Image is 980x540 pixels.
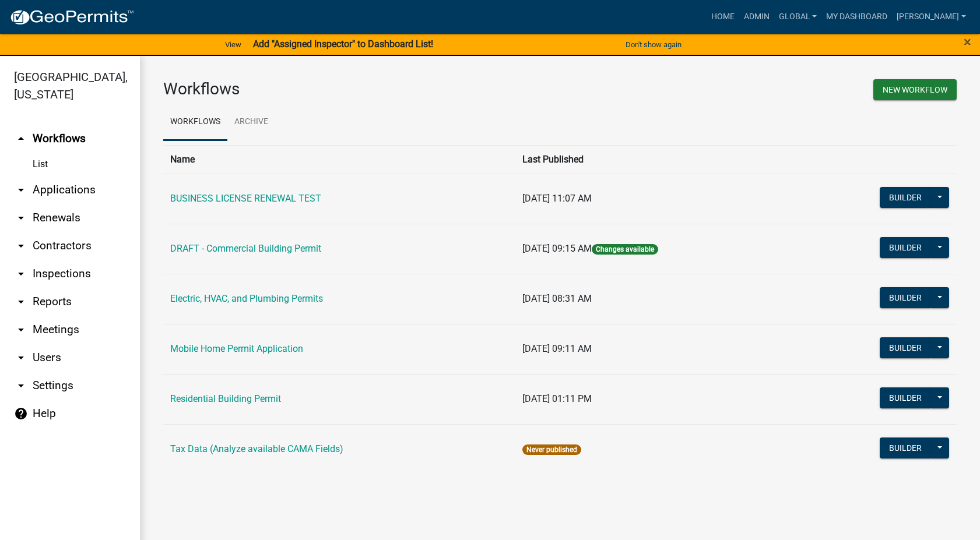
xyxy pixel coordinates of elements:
button: Builder [880,237,931,258]
a: DRAFT - Commercial Building Permit [170,243,321,254]
a: Mobile Home Permit Application [170,343,303,354]
a: Residential Building Permit [170,393,281,404]
a: My Dashboard [821,6,892,28]
span: Never published [522,444,581,455]
a: Archive [227,104,275,141]
i: arrow_drop_down [14,351,28,365]
span: [DATE] 09:11 AM [522,343,592,354]
i: arrow_drop_down [14,295,28,309]
a: Home [707,6,739,28]
i: arrow_drop_down [14,183,28,197]
button: Builder [880,337,931,358]
span: [DATE] 11:07 AM [522,193,592,204]
a: BUSINESS LICENSE RENEWAL TEST [170,193,321,204]
span: [DATE] 01:11 PM [522,393,592,404]
i: help [14,407,28,421]
span: × [964,34,971,50]
button: Builder [880,187,931,208]
span: [DATE] 08:31 AM [522,293,592,304]
span: [DATE] 09:15 AM [522,243,592,254]
a: Tax Data (Analyze available CAMA Fields) [170,443,343,454]
i: arrow_drop_down [14,267,28,281]
button: Builder [880,387,931,408]
button: Builder [880,437,931,458]
a: Global [774,6,822,28]
button: New Workflow [873,79,957,100]
i: arrow_drop_down [14,239,28,253]
th: Last Published [515,145,798,174]
i: arrow_drop_up [14,132,28,146]
th: Name [163,145,515,174]
i: arrow_drop_down [14,211,28,225]
i: arrow_drop_down [14,323,28,337]
a: [PERSON_NAME] [892,6,971,28]
h3: Workflows [163,79,552,99]
a: Workflows [163,104,227,141]
i: arrow_drop_down [14,379,28,393]
span: Changes available [592,244,658,255]
button: Close [964,35,971,49]
a: View [220,35,246,54]
a: Electric, HVAC, and Plumbing Permits [170,293,323,304]
strong: Add "Assigned Inspector" to Dashboard List! [253,38,433,50]
a: Admin [739,6,774,28]
button: Don't show again [621,35,686,54]
button: Builder [880,287,931,308]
